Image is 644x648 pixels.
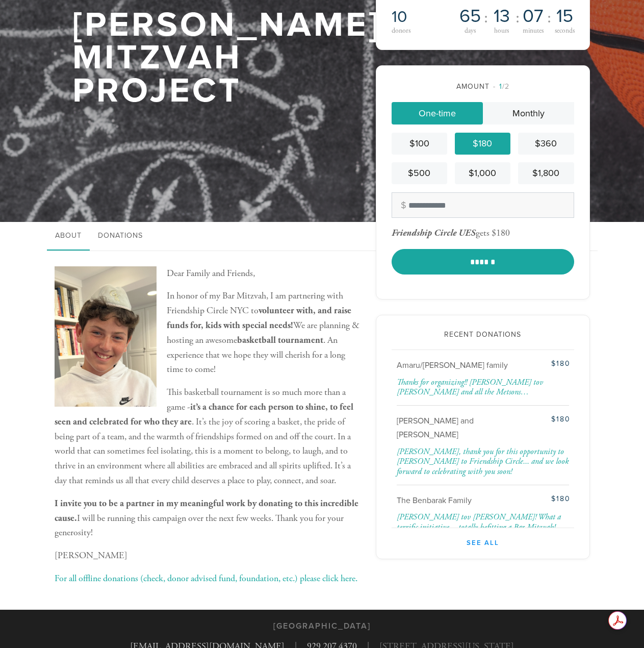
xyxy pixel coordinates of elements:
a: $1,800 [518,162,574,184]
p: [PERSON_NAME] [55,549,360,563]
span: days [465,28,476,35]
div: $180 [510,414,570,425]
h2: Recent Donations [392,331,574,339]
a: For all offline donations (check, donor advised fund, foundation, etc.) please click here. [55,572,357,584]
h3: [GEOGRAPHIC_DATA] [273,621,371,631]
span: 07 [523,7,544,26]
div: $1,000 [459,166,506,180]
span: : [547,10,551,26]
span: 1 [499,82,502,91]
b: volunteer with, and raise funds for, kids with special needs! [167,305,351,331]
a: $180 [455,133,510,155]
span: 15 [556,7,573,26]
div: $100 [396,137,443,151]
div: $180 [510,358,570,369]
span: The Benbarak Family [397,495,472,506]
div: [PERSON_NAME] tov [PERSON_NAME]! What a terrific initiative -- totally befitting a Bar Mitzvah! [397,512,571,532]
h2: 10 [392,7,454,27]
span: Amaru/[PERSON_NAME] family [397,360,508,370]
a: $500 [392,162,447,184]
p: This basketball tournament is so much more than a game - . It’s the joy of scoring a basket, the ... [55,385,360,488]
div: donors [392,27,454,34]
span: 65 [459,7,481,26]
div: $360 [522,137,570,151]
span: [PERSON_NAME] and [PERSON_NAME] [397,416,474,440]
div: gets [392,227,490,239]
span: Friendship Circle UES [392,227,476,239]
span: /2 [493,82,509,91]
span: seconds [555,28,575,35]
span: hours [494,28,509,35]
div: $180 [459,137,506,151]
a: Monthly [483,102,574,124]
a: About [47,222,90,251]
b: it’s a chance for each person to shine, to feel seen and celebrated for who they are [55,401,353,428]
div: [PERSON_NAME], thank you for this opportunity to [PERSON_NAME] to Friendship Circle... and we loo... [397,447,571,477]
p: I will be running this campaign over the next few weeks. Thank you for your generosity! [55,496,360,540]
p: Dear Family and Friends, [55,266,360,281]
div: $500 [396,166,443,180]
a: $360 [518,133,574,155]
p: In honor of my Bar Mitzvah, I am partnering with Friendship Circle NYC to We are planning & hosti... [55,289,360,377]
a: $100 [392,133,447,155]
h1: [PERSON_NAME] Mitzvah Project [72,9,381,108]
div: $180 [492,227,510,239]
div: Amount [392,81,574,92]
div: $1,800 [522,166,570,180]
b: basketball tournament [237,334,323,346]
a: $1,000 [455,162,510,184]
span: 13 [494,7,510,26]
a: See All [392,528,574,549]
div: Thanks for organizing!! [PERSON_NAME] tov [PERSON_NAME] and all the Metsons… [397,378,571,397]
b: I invite you to be a partner in my meaningful work by donating to this incredible cause. [55,497,358,524]
div: $180 [510,493,570,504]
span: : [484,10,488,26]
span: minutes [523,28,544,35]
span: : [516,10,520,26]
a: Donations [90,222,151,251]
a: One-time [392,102,483,124]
